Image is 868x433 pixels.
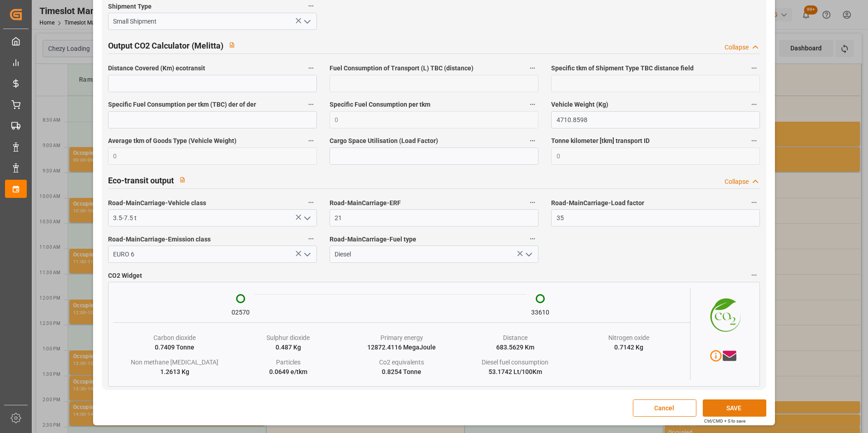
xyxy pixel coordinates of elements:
[522,247,535,261] button: open menu
[488,367,542,377] div: 53.1742 Lt/100Km
[330,246,538,263] input: Type to search/select
[482,358,548,367] div: Diesel fuel consumption
[276,358,301,367] div: Particles
[108,174,174,187] h2: Eco-transit output
[527,135,538,147] button: Cargo Space Utilisation (Load Factor)
[330,136,438,146] span: Cargo Space Utilisation (Load Factor)
[108,246,317,263] input: Type to search/select
[108,198,206,208] span: Road-MainCarriage-Vehicle class
[330,235,416,244] span: Road-MainCarriage-Fuel type
[748,197,760,208] button: Road-MainCarriage-Load factor
[748,269,760,281] button: CO2 Widget
[108,136,237,146] span: Average tkm of Goods Type (Vehicle Weight)
[160,367,189,377] div: 1.2613 Kg
[527,233,538,245] button: Road-MainCarriage-Fuel type
[367,343,436,352] div: 12872.4116 MegaJoule
[748,98,760,110] button: Vehicle Weight (Kg)
[531,308,549,317] div: 33610
[382,367,421,377] div: 0.8254 Tonne
[131,358,218,367] div: Non methane [MEDICAL_DATA]
[108,209,317,226] input: Type to search/select
[276,343,301,352] div: 0.487 Kg
[330,100,430,109] span: Specific Fuel Consumption per tkm
[330,198,401,208] span: Road-MainCarriage-ERF
[748,62,760,74] button: Specific tkm of Shipment Type TBC distance field
[269,367,307,377] div: 0.0649 e/tkm
[305,197,317,208] button: Road-MainCarriage-Vehicle class
[108,271,142,280] span: CO2 Widget
[330,64,473,73] span: Fuel Consumption of Transport (L) TBC (distance)
[108,100,256,109] span: Specific Fuel Consumption per tkm (TBC) der of der
[266,333,310,343] div: Sulphur dioxide
[703,399,766,417] button: SAVE
[108,64,205,73] span: Distance Covered (Km) ecotransit
[725,43,749,52] div: Collapse
[527,197,538,208] button: Road-MainCarriage-ERF
[551,100,608,109] span: Vehicle Weight (Kg)
[108,2,152,11] span: Shipment Type
[551,136,650,146] span: Tonne kilometer [tkm] transport ID
[153,333,196,343] div: Carbon dioxide
[174,171,191,188] button: View description
[232,308,250,317] div: 02570
[690,289,755,339] img: CO2
[551,198,644,208] span: Road-MainCarriage-Load factor
[503,333,528,343] div: Distance
[496,343,534,352] div: 683.5629 Km
[305,62,317,74] button: Distance Covered (Km) ecotransit
[379,358,424,367] div: Co2 equivalents
[527,62,538,74] button: Fuel Consumption of Transport (L) TBC (distance)
[748,135,760,147] button: Tonne kilometer [tkm] transport ID
[305,135,317,147] button: Average tkm of Goods Type (Vehicle Weight)
[305,98,317,110] button: Specific Fuel Consumption per tkm (TBC) der of der
[380,333,423,343] div: Primary energy
[614,343,643,352] div: 0.7142 Kg
[725,177,749,187] div: Collapse
[223,36,241,54] button: View description
[155,343,194,352] div: 0.7409 Tonne
[108,235,211,244] span: Road-MainCarriage-Emission class
[527,98,538,110] button: Specific Fuel Consumption per tkm
[108,39,223,52] h2: Output CO2 Calculator (Melitta)
[551,64,694,73] span: Specific tkm of Shipment Type TBC distance field
[300,211,313,225] button: open menu
[704,418,745,424] div: Ctrl/CMD + S to save
[300,15,313,29] button: open menu
[305,233,317,245] button: Road-MainCarriage-Emission class
[608,333,649,343] div: Nitrogen oxide
[300,247,313,261] button: open menu
[633,399,696,417] button: Cancel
